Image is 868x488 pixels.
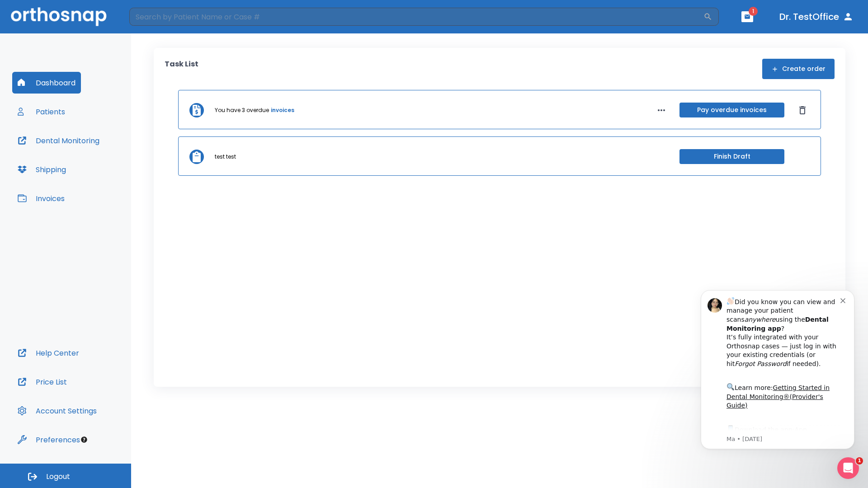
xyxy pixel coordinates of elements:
[165,59,198,79] p: Task List
[11,7,107,26] img: Orthosnap
[12,400,102,422] button: Account Settings
[12,188,70,209] button: Invoices
[129,8,703,26] input: Search by Patient Name or Case #
[153,19,160,27] button: Dismiss notification
[12,371,72,393] button: Price List
[856,457,863,465] span: 1
[679,103,784,117] button: Pay overdue invoices
[12,342,85,364] button: Help Center
[749,7,758,16] span: 1
[687,277,868,464] iframe: Intercom notifications message
[46,472,70,482] span: Logout
[762,59,835,79] button: Create order
[795,103,810,117] button: Dismiss
[679,149,784,164] button: Finish Draft
[39,147,153,193] div: Download the app: | ​ Let us know if you need help getting started!
[12,130,105,151] button: Dental Monitoring
[12,101,71,122] button: Patients
[12,159,71,180] button: Shipping
[271,106,294,114] a: invoices
[39,150,120,166] a: App Store
[837,457,859,479] iframe: Intercom live chat
[215,106,269,114] p: You have 3 overdue
[80,436,88,444] div: Tooltip anchor
[39,159,153,167] p: Message from Ma, sent 2w ago
[215,153,236,161] p: test test
[12,429,85,450] button: Preferences
[12,72,81,94] button: Dashboard
[776,9,857,25] button: Dr. TestOffice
